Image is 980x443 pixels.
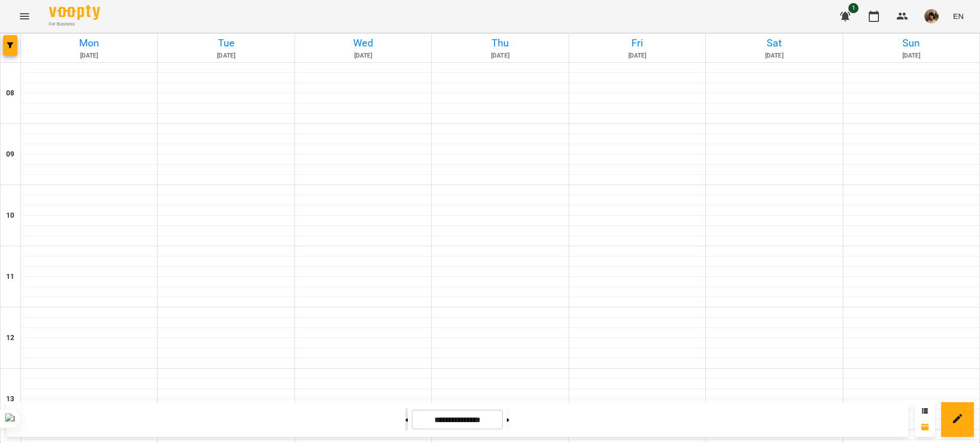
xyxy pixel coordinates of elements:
[924,9,939,23] img: 5ab270ebd8e3dfeff87dc15fffc2038a.png
[433,51,567,61] h6: [DATE]
[433,35,567,51] h6: Thu
[6,210,14,221] h6: 10
[6,332,14,344] h6: 12
[22,51,156,61] h6: [DATE]
[949,7,968,25] button: EN
[22,35,156,51] h6: Mon
[848,3,859,13] span: 1
[297,35,430,51] h6: Wed
[12,4,37,29] button: Menu
[6,394,14,405] h6: 13
[571,35,704,51] h6: Fri
[159,35,292,51] h6: Tue
[845,35,978,51] h6: Sun
[707,35,841,51] h6: Sat
[6,271,14,282] h6: 11
[845,51,978,61] h6: [DATE]
[707,51,841,61] h6: [DATE]
[6,88,14,99] h6: 08
[49,5,100,20] img: Voopty Logo
[571,51,704,61] h6: [DATE]
[159,51,292,61] h6: [DATE]
[297,51,430,61] h6: [DATE]
[6,149,14,160] h6: 09
[953,11,964,21] span: EN
[49,21,100,28] span: For Business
